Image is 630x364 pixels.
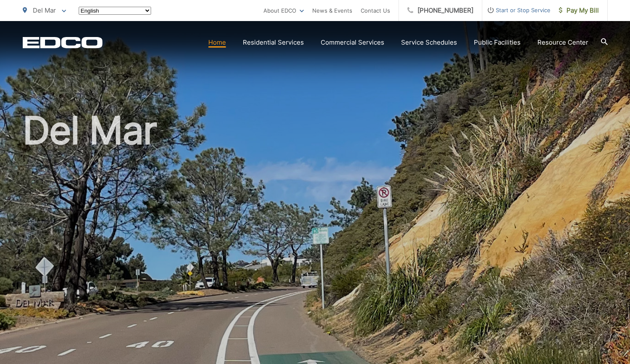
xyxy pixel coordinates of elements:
[312,5,352,16] a: News & Events
[208,37,226,48] a: Home
[23,37,103,48] a: EDCD logo. Return to the homepage.
[361,5,390,16] a: Contact Us
[474,37,521,48] a: Public Facilities
[537,37,588,48] a: Resource Center
[401,37,457,48] a: Service Schedules
[243,37,304,48] a: Residential Services
[79,7,151,15] select: Select a language
[33,6,56,14] span: Del Mar
[559,5,599,16] span: Pay My Bill
[321,37,384,48] a: Commercial Services
[263,5,304,16] a: About EDCO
